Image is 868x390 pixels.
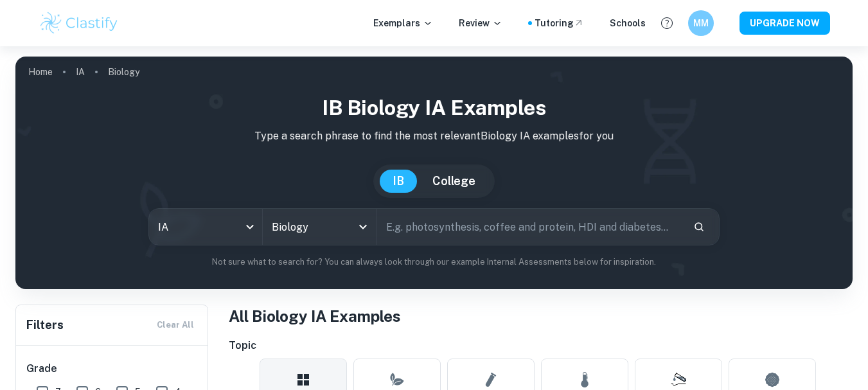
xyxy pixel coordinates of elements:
[373,16,433,30] p: Exemplars
[459,16,502,30] p: Review
[26,316,64,334] h6: Filters
[535,16,584,30] a: Tutoring
[380,170,417,193] button: IB
[149,209,263,245] div: IA
[229,338,853,353] h6: Topic
[377,209,684,245] input: E.g. photosynthesis, coffee and protein, HDI and diabetes...
[229,305,853,328] h1: All Biology IA Examples
[28,63,53,81] a: Home
[610,16,646,30] a: Schools
[26,256,842,269] p: Not sure what to search for? You can always look through our example Internal Assessments below f...
[26,361,199,377] h6: Grade
[688,10,714,36] button: MM
[688,216,710,238] button: Search
[26,129,842,144] p: Type a search phrase to find the most relevant Biology IA examples for you
[26,93,842,123] h1: IB Biology IA examples
[740,12,830,35] button: UPGRADE NOW
[420,170,488,193] button: College
[656,12,678,34] button: Help and Feedback
[39,10,120,36] img: Clastify logo
[108,65,139,79] p: Biology
[15,57,853,289] img: profile cover
[693,16,708,30] h6: MM
[354,218,372,236] button: Open
[76,63,85,81] a: IA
